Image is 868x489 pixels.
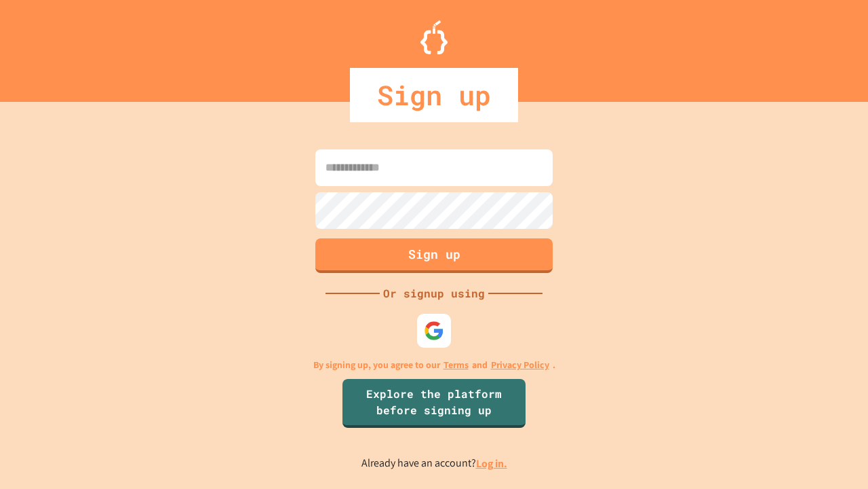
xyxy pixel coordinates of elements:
[342,379,526,428] a: Explore the platform before signing up
[315,238,553,273] button: Sign up
[491,358,549,372] a: Privacy Policy
[380,285,488,302] div: Or signup using
[313,358,555,372] p: By signing up, you agree to our and .
[350,68,518,122] div: Sign up
[361,455,507,472] p: Already have an account?
[476,456,507,471] a: Log in.
[420,20,448,54] img: Logo.svg
[424,321,444,341] img: google-icon.svg
[443,358,469,372] a: Terms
